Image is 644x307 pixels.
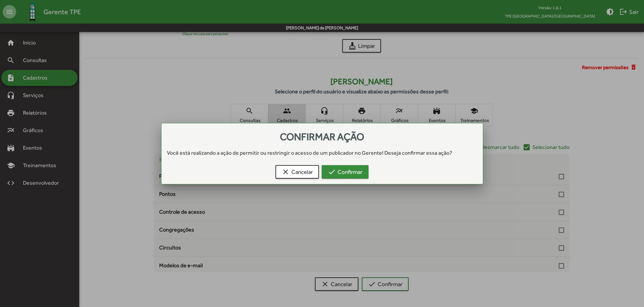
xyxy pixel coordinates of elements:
span: Confirmar [328,166,362,178]
span: Confirmar ação [280,131,364,143]
div: Você está realizando a ação de permitir ou restringir o acesso de um publicador no Gerente! Desej... [162,149,483,157]
button: Cancelar [275,165,319,179]
mat-icon: check [328,168,336,176]
span: Cancelar [282,166,313,178]
button: Confirmar [322,165,369,179]
mat-icon: clear [282,168,290,176]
